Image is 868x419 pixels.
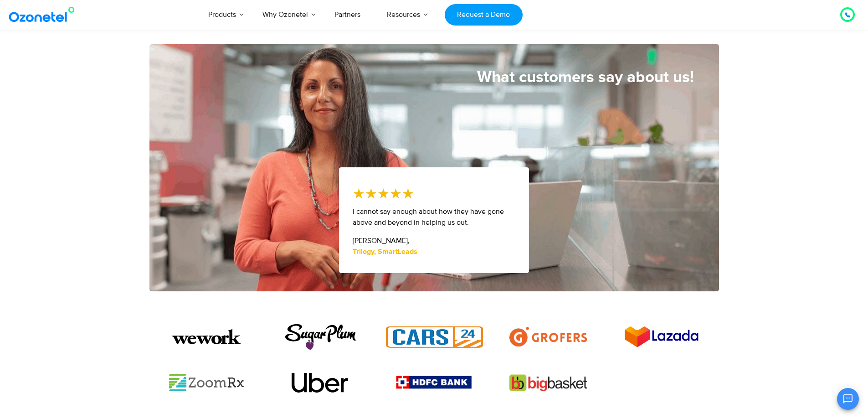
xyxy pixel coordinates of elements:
[353,207,504,227] span: I cannot say enough about how they have gone above and beyond in helping us out.
[445,4,523,26] a: Request a Demo
[365,183,377,204] i: ★
[149,69,694,85] h5: What customers say about us!
[353,183,414,204] div: 5/5
[837,388,859,410] button: Open chat
[353,248,417,255] strong: Trilogy, SmartLeads
[402,183,414,204] i: ★
[353,183,365,204] i: ★
[377,183,390,204] i: ★
[390,183,402,204] i: ★
[353,236,410,245] span: [PERSON_NAME],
